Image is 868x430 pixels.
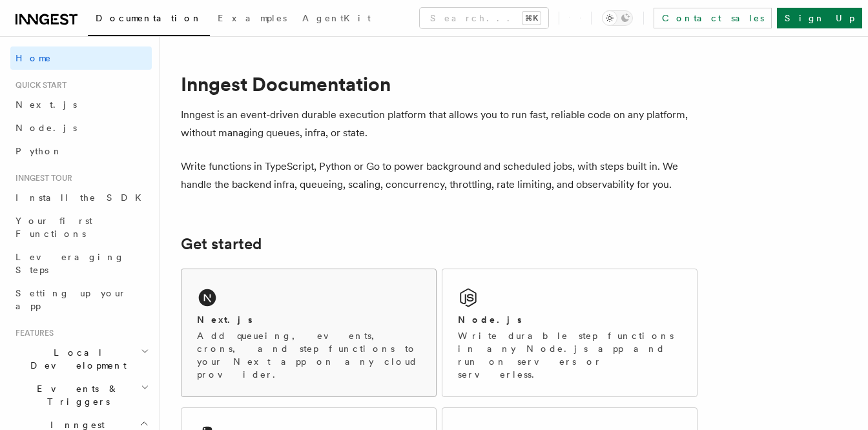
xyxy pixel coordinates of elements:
[15,99,77,110] span: Next.js
[10,328,54,338] span: Features
[10,282,152,318] a: Setting up your app
[458,329,681,381] p: Write durable step functions in any Node.js app and run on servers or serverless.
[420,8,548,28] button: Search...⌘K
[10,341,152,377] button: Local Development
[218,13,287,23] span: Examples
[197,313,253,326] h2: Next.js
[197,329,420,381] p: Add queueing, events, crons, and step functions to your Next app on any cloud provider.
[181,158,697,194] p: Write functions in TypeScript, Python or Go to power background and scheduled jobs, with steps bu...
[602,10,633,26] button: Toggle dark mode
[10,245,152,282] a: Leveraging Steps
[181,106,697,142] p: Inngest is an event-driven durable execution platform that allows you to run fast, reliable code ...
[777,8,862,28] a: Sign Up
[15,216,92,239] span: Your first Functions
[10,116,152,139] a: Node.js
[10,46,152,70] a: Home
[10,382,141,408] span: Events & Triggers
[458,313,522,326] h2: Node.js
[294,4,378,35] a: AgentKit
[181,235,262,253] a: Get started
[10,93,152,116] a: Next.js
[15,288,127,311] span: Setting up your app
[15,252,125,275] span: Leveraging Steps
[15,123,77,133] span: Node.js
[181,269,437,397] a: Next.jsAdd queueing, events, crons, and step functions to your Next app on any cloud provider.
[442,269,697,397] a: Node.jsWrite durable step functions in any Node.js app and run on servers or serverless.
[10,186,152,209] a: Install the SDK
[302,13,371,23] span: AgentKit
[10,346,141,372] span: Local Development
[15,192,149,203] span: Install the SDK
[654,8,772,28] a: Contact sales
[10,209,152,245] a: Your first Functions
[15,52,52,65] span: Home
[96,13,202,23] span: Documentation
[15,146,63,156] span: Python
[10,377,152,413] button: Events & Triggers
[10,173,72,183] span: Inngest tour
[522,12,541,25] kbd: ⌘K
[181,72,697,96] h1: Inngest Documentation
[10,80,67,90] span: Quick start
[10,139,152,163] a: Python
[88,4,210,36] a: Documentation
[210,4,294,35] a: Examples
